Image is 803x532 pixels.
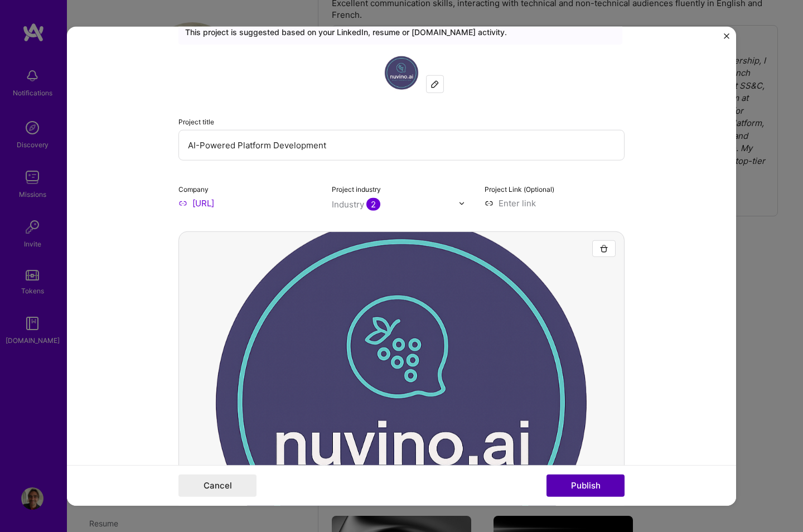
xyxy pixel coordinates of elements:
input: Enter name or website [178,197,318,209]
input: Enter link [485,197,625,209]
div: Industry [332,199,380,210]
button: Publish [546,474,625,496]
input: Enter the name of the project [178,130,625,161]
img: Edit [430,80,439,89]
span: 2 [366,198,380,211]
div: Edit [427,76,443,93]
label: Project Link (Optional) [485,185,554,194]
button: Cancel [178,474,257,496]
img: Company logo [381,53,422,93]
label: Project title [178,118,214,126]
img: drop icon [458,200,465,206]
img: Trash [599,244,608,253]
button: Close [724,33,729,45]
label: Company [178,185,209,194]
div: This project is suggested based on your LinkedIn, resume or [DOMAIN_NAME] activity. [185,26,616,38]
label: Project industry [332,185,381,194]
